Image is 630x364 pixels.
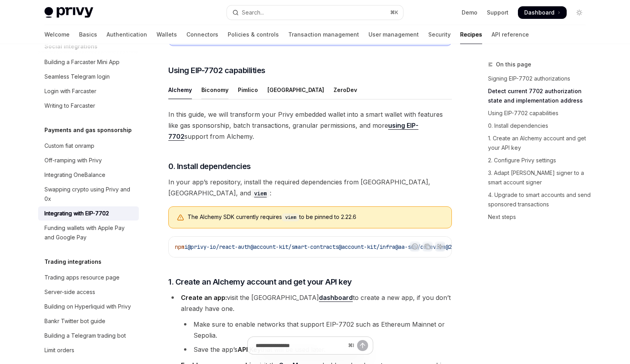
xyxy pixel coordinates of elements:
button: Send message [357,340,368,351]
div: Alchemy [168,81,192,99]
div: Off-ramping with Privy [44,156,102,165]
a: Integrating with EIP-7702 [38,206,139,221]
span: ⌘ K [390,9,398,16]
a: Seamless Telegram login [38,70,139,84]
div: Pimlico [238,81,258,99]
a: dashboard [319,294,353,302]
button: Ask AI [435,241,445,252]
button: Copy the contents from the code block [422,241,433,252]
h5: Payments and gas sponsorship [44,125,132,135]
a: 1. Create an Alchemy account and get your API key [488,132,592,154]
a: Swapping crypto using Privy and 0x [38,182,139,206]
a: Login with Farcaster [38,84,139,98]
li: Make sure to enable networks that support EIP-7702 such as Ethereum Mainnet or Sepolia. [181,319,452,341]
div: Bankr Twitter bot guide [44,316,105,326]
span: npm [175,243,184,250]
span: visit the [GEOGRAPHIC_DATA] to create a new app, if you don’t already have one. [181,294,451,313]
a: Security [428,25,451,44]
span: 0. Install dependencies [168,161,251,172]
span: @aa-sdk/core [395,243,433,250]
div: Writing to Farcaster [44,101,95,110]
div: Login with Farcaster [44,86,96,96]
a: Recipes [460,25,482,44]
a: Next steps [488,211,592,223]
a: Bankr Twitter bot guide [38,314,139,328]
button: Open search [227,6,403,20]
input: Ask a question... [256,337,345,354]
img: light logo [44,7,93,18]
a: API reference [492,25,529,44]
span: Using EIP-7702 capabilities [168,65,265,76]
a: Signing EIP-7702 authorizations [488,72,592,85]
a: User management [368,25,419,44]
a: Using EIP-7702 capabilities [488,107,592,119]
a: Support [487,9,508,17]
a: Integrating OneBalance [38,168,139,182]
div: Integrating OneBalance [44,170,105,180]
a: Wallets [157,25,177,44]
div: Server-side access [44,287,95,297]
span: In this guide, we will transform your Privy embedded wallet into a smart wallet with features lik... [168,109,452,142]
a: Limit orders [38,343,139,357]
div: Swapping crypto using Privy and 0x [44,185,134,204]
a: Writing to Farcaster [38,99,139,113]
span: In your app’s repository, install the required dependencies from [GEOGRAPHIC_DATA], [GEOGRAPHIC_D... [168,176,452,199]
a: Server-side access [38,285,139,299]
a: Connectors [186,25,218,44]
a: Dashboard [518,6,567,19]
a: Transaction management [288,25,359,44]
div: Building a Farcaster Mini App [44,57,120,67]
div: Custom fiat onramp [44,141,94,151]
a: Detect current 7702 authorization state and implementation address [488,85,592,107]
div: [GEOGRAPHIC_DATA] [267,81,324,99]
code: viem [251,189,270,198]
code: viem [282,213,299,221]
div: Funding wallets with Apple Pay and Google Pay [44,223,134,242]
a: Off-ramping with Privy [38,153,139,167]
strong: Create an app: [181,294,227,301]
span: @account-kit/smart-contracts [251,243,339,250]
a: 0. Install dependencies [488,119,592,132]
a: Funding wallets with Apple Pay and Google Pay [38,221,139,245]
div: Seamless Telegram login [44,72,110,81]
span: viem@2.22.6 [433,243,468,250]
h5: Trading integrations [44,257,101,267]
span: @privy-io/react-auth [188,243,251,250]
a: Policies & controls [228,25,279,44]
span: 1. Create an Alchemy account and get your API key [168,276,352,287]
div: Search... [242,8,264,17]
a: 4. Upgrade to smart accounts and send sponsored transactions [488,189,592,211]
a: Welcome [44,25,70,44]
span: On this page [496,60,531,69]
button: Report incorrect code [410,241,420,252]
a: Building a Telegram trading bot [38,329,139,343]
svg: Warning [177,214,184,222]
span: @account-kit/infra [339,243,395,250]
a: Custom fiat onramp [38,139,139,153]
div: Integrating with EIP-7702 [44,209,109,218]
div: ZeroDev [333,81,357,99]
span: i [184,243,188,250]
div: The Alchemy SDK currently requires to be pinned to 2.22.6 [188,213,444,222]
div: Building a Telegram trading bot [44,331,126,340]
div: Limit orders [44,346,74,355]
div: Building on Hyperliquid with Privy [44,302,131,311]
button: Toggle dark mode [573,6,586,19]
div: Biconomy [201,81,228,99]
a: Building a Farcaster Mini App [38,55,139,69]
a: 2. Configure Privy settings [488,154,592,167]
a: Demo [462,9,477,17]
a: 3. Adapt [PERSON_NAME] signer to a smart account signer [488,167,592,189]
div: Trading apps resource page [44,273,120,282]
a: using EIP-7702 [168,121,418,141]
a: Authentication [107,25,147,44]
a: Basics [79,25,97,44]
a: Building on Hyperliquid with Privy [38,300,139,314]
span: Dashboard [524,9,554,17]
a: Trading apps resource page [38,270,139,285]
a: viem [251,189,270,197]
